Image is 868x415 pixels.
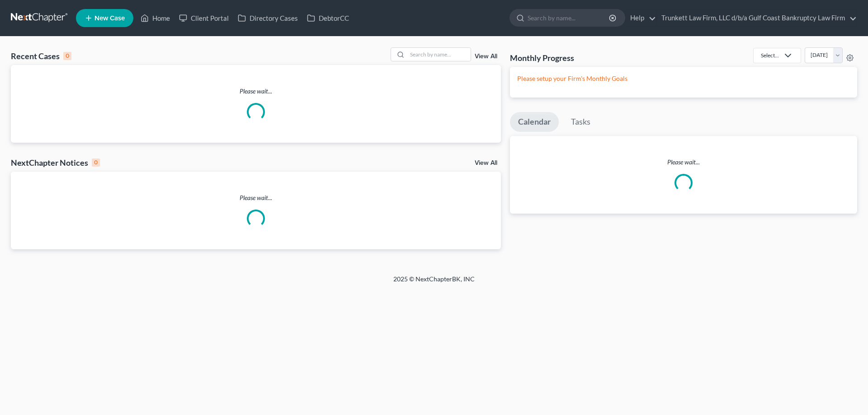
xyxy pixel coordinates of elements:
[528,9,610,26] input: Search by name...
[626,10,656,26] a: Help
[176,275,692,291] div: 2025 © NextChapterBK, INC
[11,87,501,96] p: Please wait...
[11,51,71,61] div: Recent Cases
[175,10,233,26] a: Client Portal
[233,10,302,26] a: Directory Cases
[11,157,100,168] div: NextChapter Notices
[563,112,599,132] a: Tasks
[92,159,100,167] div: 0
[517,74,850,83] p: Please setup your Firm's Monthly Goals
[761,51,779,59] div: Select...
[136,10,175,26] a: Home
[11,193,501,202] p: Please wait...
[302,10,354,26] a: DebtorCC
[407,48,471,61] input: Search by name...
[657,10,857,26] a: Trunkett Law Firm, LLC d/b/a Gulf Coast Bankruptcy Law Firm
[63,52,71,60] div: 0
[510,52,574,63] h3: Monthly Progress
[475,160,497,166] a: View All
[475,53,497,60] a: View All
[94,15,125,22] span: New Case
[510,158,857,167] p: Please wait...
[510,112,559,132] a: Calendar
